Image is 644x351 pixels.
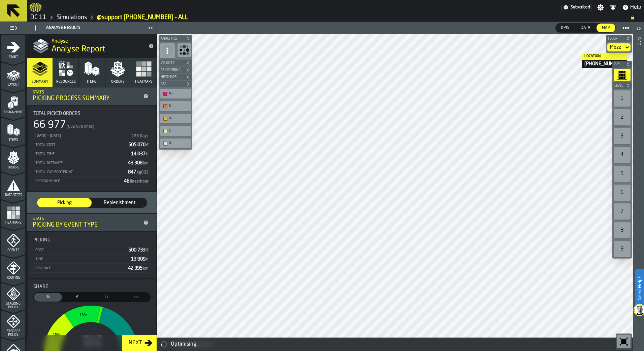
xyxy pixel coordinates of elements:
[33,119,66,131] div: 66 977
[596,23,616,33] label: button-switch-multi-Map
[612,68,632,82] div: button-toolbar-undefined
[159,67,192,73] button: button-
[1,90,25,117] li: menu Assignment
[169,129,189,133] div: C
[33,177,151,186] div: StatList-item-Performance
[128,248,149,252] span: 500 733
[128,170,149,174] span: 847
[582,60,627,68] div: [PHONE_NUMBER]
[159,87,192,100] div: button-toolbar-undefined
[606,35,632,42] button: button-
[130,180,149,184] span: lines/hour
[28,106,156,191] div: stat-Total Picked Orders
[135,80,153,84] span: Heatmaps
[1,172,25,199] li: menu Data Stats
[37,198,92,207] div: thumb
[121,292,151,302] label: button-switch-multi-Distance
[1,329,25,337] span: Storage Policy
[1,55,25,59] span: Start
[63,292,92,302] label: button-switch-multi-Cost
[575,23,596,33] label: button-switch-multi-Data
[636,35,641,349] div: Info
[94,294,119,300] span: h
[161,115,190,122] div: B
[35,248,126,252] div: Cost
[137,170,149,174] span: kgCO2
[1,255,25,282] li: menu Routing
[159,37,185,41] span: Analytics
[1,83,25,87] span: Layout
[159,68,185,72] span: Re-Ordering
[128,143,149,147] span: 505 070
[33,131,151,140] div: StatList-item-2025-03-19 - 2025-10-03
[27,34,157,58] div: title-Analyse Report
[67,124,94,129] span: (632 879 lines)
[614,166,631,182] div: 5
[30,13,641,22] nav: Breadcrumb
[575,24,596,32] div: thumb
[630,3,641,11] span: Help
[143,267,149,271] span: km
[52,44,105,55] span: Analyse Report
[607,4,619,11] label: button-toggle-Notifications
[35,134,128,138] div: [DATE] - [DATE]
[614,109,631,125] div: 2
[1,276,25,280] span: Routing
[1,111,25,114] span: Assignment
[159,60,192,66] button: button-
[159,75,185,79] span: Heatmaps
[597,24,615,32] div: thumb
[614,203,631,220] div: 7
[1,62,25,89] li: menu Layout
[159,100,192,112] div: button-toolbar-undefined
[157,338,633,351] div: alert-Optimising...
[1,145,25,172] li: menu Orders
[93,293,121,302] div: thumb
[132,134,149,138] span: 135 Days
[612,164,632,183] div: button-toolbar-undefined
[52,37,143,44] h2: Sub Title
[1,166,25,169] span: Orders
[561,4,591,11] div: Menu Subscription
[33,237,151,243] div: Title
[612,127,632,146] div: button-toolbar-undefined
[159,137,192,150] div: button-toolbar-undefined
[612,61,632,68] button: button-
[30,14,46,21] a: link-to-/wh/i/2e91095d-d0fa-471d-87cf-b9f7f81665fc
[92,198,147,207] div: thumb
[159,112,192,125] div: button-toolbar-undefined
[612,89,632,108] div: button-toolbar-undefined
[35,294,61,300] span: %
[614,185,631,201] div: 6
[33,221,140,229] div: Picking by event type
[633,22,644,351] header: Info
[169,141,189,146] div: D
[33,111,80,116] span: Total Picked Orders
[28,232,156,278] div: stat-Picking
[33,90,140,95] div: Stats
[92,198,147,208] label: button-switch-multi-Replenishment
[33,95,140,102] div: Picking Process Summary
[30,1,41,13] a: logo-header
[578,25,593,31] span: Data
[571,5,590,10] span: Subscribed
[159,35,192,42] button: button-
[128,161,149,165] span: 43 308
[614,128,631,144] div: 3
[111,80,125,84] span: Orders
[1,35,25,62] li: menu Start
[146,258,149,262] span: h
[159,61,185,65] span: Velocity
[1,138,25,142] span: Items
[56,80,76,84] span: Resources
[159,125,192,137] div: button-toolbar-undefined
[33,217,140,221] div: Stats
[1,23,25,33] label: button-toggle-Toggle Full Menu
[612,183,632,202] div: button-toolbar-undefined
[35,152,128,156] div: Total Time
[555,23,575,33] label: button-switch-multi-KPIs
[176,42,192,60] div: button-toolbar-undefined
[607,43,631,51] div: DropdownMenuValue-floor-c9c5d24c10
[33,264,151,273] div: StatList-item-Distance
